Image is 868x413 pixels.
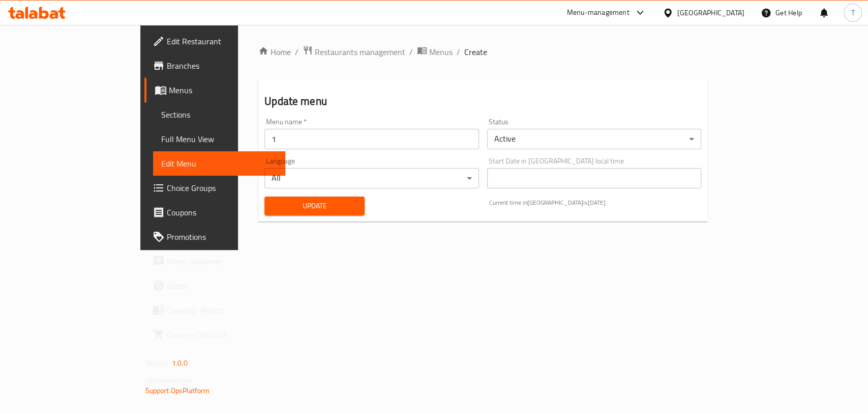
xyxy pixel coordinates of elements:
span: Grocery Checklist [167,328,277,341]
span: Menus [169,84,277,96]
span: Promotions [167,231,277,243]
span: 1.0.0 [172,356,188,370]
li: / [409,46,413,58]
a: Coverage Report [144,298,285,322]
a: Grocery Checklist [144,322,285,347]
span: Restaurants management [315,46,405,58]
a: Menus [417,45,453,59]
span: Coverage Report [167,304,277,316]
span: Version: [145,356,170,370]
span: T [851,7,854,18]
span: Coupons [167,206,277,218]
a: Branches [144,53,285,78]
a: Edit Menu [153,151,285,176]
a: Menu disclaimer [144,249,285,273]
button: Update [264,197,365,215]
span: Menus [429,46,453,58]
span: Edit Restaurant [167,35,277,47]
input: Please enter Menu name [264,129,479,149]
nav: breadcrumb [258,45,707,59]
span: Choice Groups [167,182,277,194]
div: All [264,168,479,188]
span: Upsell [167,280,277,292]
a: Full Menu View [153,127,285,151]
a: Choice Groups [144,176,285,200]
a: Restaurants management [303,45,405,59]
a: Menus [144,78,285,102]
a: Sections [153,102,285,127]
li: / [457,46,460,58]
a: Support.OpsPlatform [145,384,210,397]
p: Current time in [GEOGRAPHIC_DATA] is [DATE] [489,198,702,207]
div: [GEOGRAPHIC_DATA] [677,7,744,18]
span: Branches [167,60,277,72]
div: Active [487,129,702,149]
a: Edit Restaurant [144,29,285,53]
span: Update [273,200,356,212]
h2: Update menu [264,94,701,109]
span: Create [464,46,487,58]
span: Full Menu View [161,133,277,145]
a: Coupons [144,200,285,225]
span: Sections [161,108,277,121]
a: Promotions [144,225,285,249]
span: Edit Menu [161,157,277,170]
div: Menu-management [567,7,630,19]
li: / [295,46,298,58]
a: Upsell [144,273,285,298]
span: Menu disclaimer [167,255,277,267]
span: Get support on: [145,374,192,387]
